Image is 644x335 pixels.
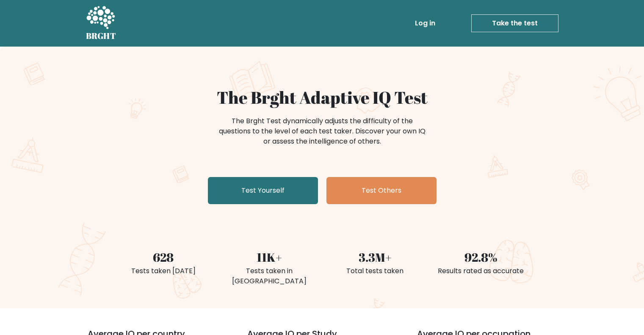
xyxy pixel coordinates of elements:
div: 92.8% [433,248,529,266]
div: Tests taken in [GEOGRAPHIC_DATA] [221,266,317,286]
div: Tests taken [DATE] [116,266,211,276]
div: Total tests taken [327,266,423,276]
div: 3.3M+ [327,248,423,266]
div: 628 [116,248,211,266]
div: Results rated as accurate [433,266,529,276]
h1: The Brght Adaptive IQ Test [116,87,529,108]
div: The Brght Test dynamically adjusts the difficulty of the questions to the level of each test take... [216,116,428,147]
div: 11K+ [221,248,317,266]
a: Test Others [326,177,437,204]
a: Take the test [471,14,558,32]
a: BRGHT [86,3,116,43]
h5: BRGHT [86,31,116,41]
a: Log in [412,15,439,32]
a: Test Yourself [208,177,318,204]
